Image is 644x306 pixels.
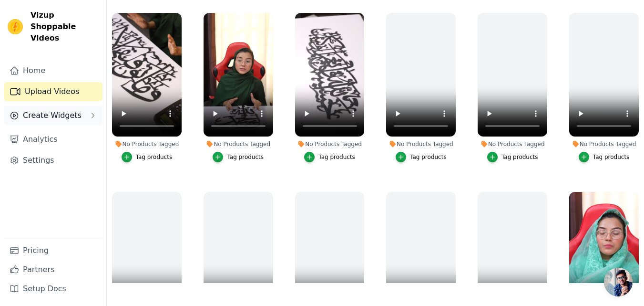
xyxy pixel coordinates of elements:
[4,130,102,149] a: Analytics
[4,61,102,80] a: Home
[23,110,82,121] span: Create Widgets
[4,151,102,170] a: Settings
[579,152,630,162] button: Tag products
[4,82,102,101] a: Upload Videos
[487,152,538,162] button: Tag products
[8,19,23,34] img: Vizup
[122,152,173,162] button: Tag products
[501,153,538,161] div: Tag products
[31,10,99,44] span: Vizup Shoppable Videos
[4,241,102,260] a: Pricing
[112,140,182,148] div: No Products Tagged
[295,140,365,148] div: No Products Tagged
[4,106,102,125] button: Create Widgets
[410,153,447,161] div: Tag products
[386,140,456,148] div: No Products Tagged
[604,268,633,296] a: Open chat
[478,140,547,148] div: No Products Tagged
[593,153,630,161] div: Tag products
[318,153,355,161] div: Tag products
[569,140,639,148] div: No Products Tagged
[213,152,264,162] button: Tag products
[227,153,264,161] div: Tag products
[136,153,173,161] div: Tag products
[204,140,273,148] div: No Products Tagged
[304,152,355,162] button: Tag products
[396,152,447,162] button: Tag products
[4,260,102,279] a: Partners
[4,279,102,298] a: Setup Docs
